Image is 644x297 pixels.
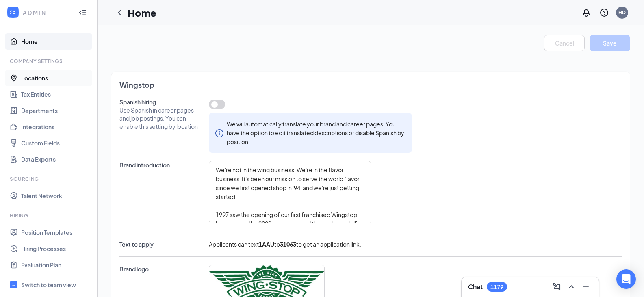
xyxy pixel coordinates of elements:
[544,35,585,51] button: Cancel
[119,80,622,90] span: Wingstop
[119,161,201,169] span: Brand introduction
[119,265,201,273] span: Brand logo
[21,86,91,102] a: Tax Entities
[280,241,296,248] b: 31063
[618,9,626,16] div: HD
[21,33,91,50] a: Home
[119,106,201,130] span: Use Spanish in career pages and job postings. You can enable this setting by location
[581,8,591,17] svg: Notifications
[599,8,609,17] svg: QuestionInfo
[21,119,91,135] a: Integrations
[21,257,91,273] a: Evaluation Plan
[579,280,592,293] button: Minimize
[21,151,91,167] a: Data Exports
[21,224,91,241] a: Position Templates
[566,282,576,292] svg: ChevronUp
[119,240,201,248] span: Text to apply
[10,176,89,182] div: Sourcing
[581,282,591,292] svg: Minimize
[552,282,562,292] svg: ComposeMessage
[10,212,89,219] div: Hiring
[215,128,223,137] span: info-circle
[10,58,89,65] div: Company Settings
[21,70,91,86] a: Locations
[119,98,201,106] span: Spanish hiring
[468,282,483,291] h3: Chat
[21,241,91,257] a: Hiring Processes
[490,284,503,290] div: 1179
[23,9,71,17] div: ADMIN
[128,6,156,20] h1: Home
[11,282,16,287] svg: WorkstreamLogo
[590,35,630,51] button: Save
[209,240,361,248] span: Applicants can text to to get an application link.
[550,280,563,293] button: ComposeMessage
[21,102,91,119] a: Departments
[259,241,274,248] b: 1AAU
[78,9,87,17] svg: Collapse
[9,8,17,16] svg: WorkstreamLogo
[209,161,371,223] textarea: We're not in the wing business. We're in the flavor business. It's been our mission to serve the ...
[115,8,124,17] svg: ChevronLeft
[227,119,405,146] div: We will automatically translate your brand and career pages. You have the option to edit translat...
[21,188,91,204] a: Talent Network
[21,281,76,289] div: Switch to team view
[616,269,636,289] div: Open Intercom Messenger
[565,280,578,293] button: ChevronUp
[21,135,91,151] a: Custom Fields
